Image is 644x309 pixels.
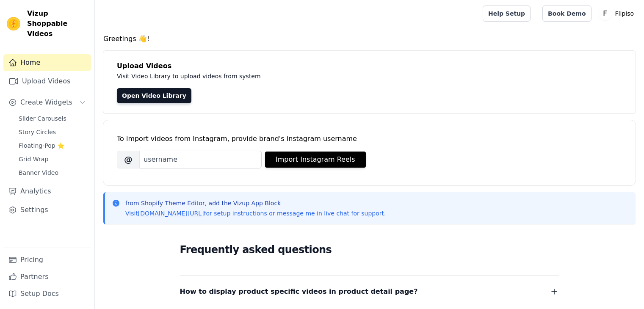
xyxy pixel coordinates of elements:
[612,6,637,21] p: Flipiso
[542,6,591,22] a: Book Demo
[19,114,66,123] span: Slider Carousels
[117,88,191,103] a: Open Video Library
[19,141,64,150] span: Floating-Pop ⭐
[20,97,72,108] span: Create Widgets
[3,73,91,90] a: Upload Videos
[117,61,622,71] h4: Upload Videos
[3,251,91,268] a: Pricing
[3,94,91,111] button: Create Widgets
[19,128,56,136] span: Story Circles
[125,199,386,207] p: from Shopify Theme Editor, add the Vizup App Block
[3,285,91,302] a: Setup Docs
[14,153,91,165] a: Grid Wrap
[3,201,91,218] a: Settings
[19,155,48,163] span: Grid Wrap
[598,6,637,21] button: F Flipiso
[125,209,386,218] p: Visit for setup instructions or message me in live chat for support.
[14,167,91,179] a: Banner Video
[117,71,496,81] p: Visit Video Library to upload videos from system
[483,6,531,22] a: Help Setup
[117,134,622,144] div: To import videos from Instagram, provide brand's instagram username
[7,17,20,30] img: Vizup
[117,151,140,168] span: @
[603,9,607,18] text: F
[14,113,91,124] a: Slider Carousels
[14,126,91,138] a: Story Circles
[140,151,262,168] input: username
[265,152,366,168] button: Import Instagram Reels
[138,210,204,217] a: [DOMAIN_NAME][URL]
[3,183,91,200] a: Analytics
[103,34,636,44] h4: Greetings 👋!
[180,241,559,258] h2: Frequently asked questions
[14,140,91,152] a: Floating-Pop ⭐
[180,286,559,298] button: How to display product specific videos in product detail page?
[180,286,418,298] span: How to display product specific videos in product detail page?
[19,168,58,177] span: Banner Video
[27,8,88,39] span: Vizup Shoppable Videos
[3,54,91,71] a: Home
[3,268,91,285] a: Partners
